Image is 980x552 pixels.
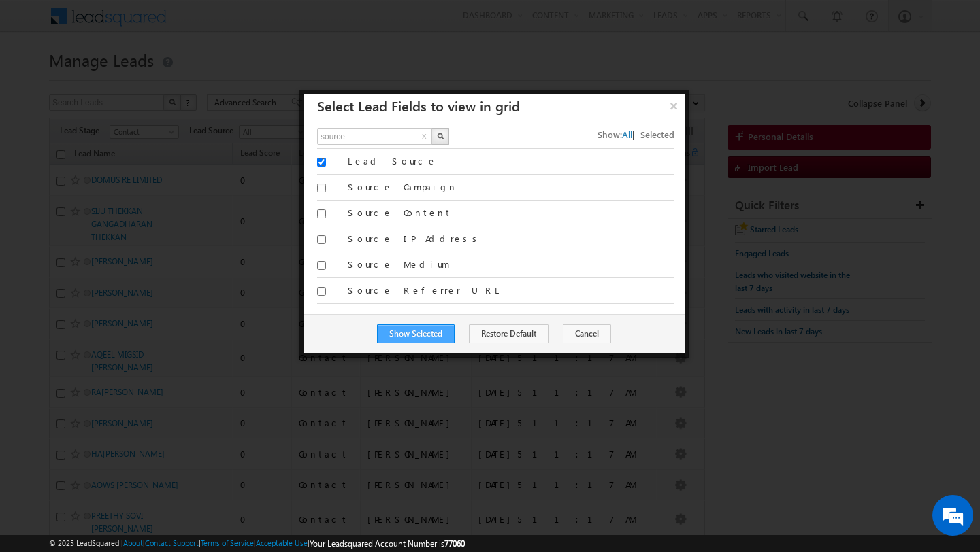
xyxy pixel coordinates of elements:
h3: Select Lead Fields to view in grid [317,94,685,118]
span: Selected [640,128,674,140]
img: d_60004797649_company_0_60004797649 [23,71,57,89]
label: Source Campaign [348,181,674,193]
div: Minimize live chat window [223,7,256,39]
span: 77060 [444,538,465,549]
span: Show: [598,128,622,140]
button: × [663,94,685,118]
label: Source IP Address [348,232,674,245]
span: © 2025 LeadSquared | | | | | [49,537,465,550]
div: Chat with us now [71,71,229,89]
a: Terms of Service [201,538,254,547]
a: About [123,538,143,547]
label: Lead Source [348,155,674,167]
button: Cancel [563,324,611,343]
label: Source Medium [348,258,674,271]
input: Select/Unselect Column [317,209,326,218]
span: All [622,128,632,140]
input: Select/Unselect Column [317,287,326,296]
a: Contact Support [145,538,199,547]
label: Source Content [348,207,674,219]
textarea: Type your message and hit 'Enter' [18,126,248,407]
label: Source Referrer URL [348,284,674,296]
button: Restore Default [469,324,549,343]
input: Select/Unselect Column [317,235,326,244]
em: Start Chat [185,419,247,437]
img: Search [437,133,444,139]
input: Select/Unselect Column [317,158,326,167]
span: Your Leadsquared Account Number is [310,538,465,549]
button: x [420,129,429,145]
input: Select/Unselect Column [317,261,326,270]
input: Select/Unselect Column [317,184,326,192]
span: | [632,128,640,140]
a: Acceptable Use [256,538,308,547]
button: Show Selected [377,324,455,343]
